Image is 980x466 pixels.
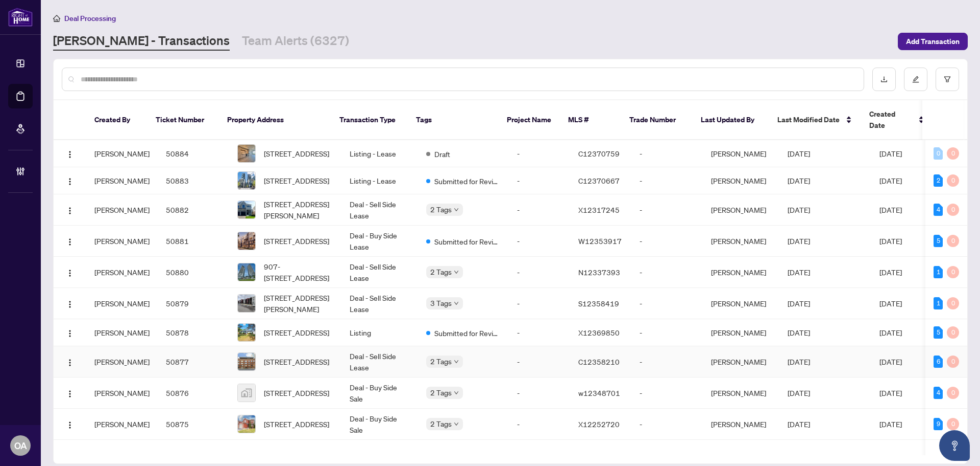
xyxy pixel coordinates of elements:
td: Listing [341,319,418,346]
td: 50878 [158,319,229,346]
td: 50882 [158,194,229,226]
td: - [509,194,570,226]
img: logo [8,8,33,27]
button: Logo [62,145,78,162]
span: [DATE] [879,236,902,246]
span: 3 Tags [430,297,452,309]
button: download [872,68,896,91]
span: [PERSON_NAME] [94,205,150,214]
th: Property Address [219,100,331,140]
span: Submitted for Review [434,236,501,247]
td: - [631,346,703,378]
button: edit [904,68,927,91]
span: [DATE] [879,328,902,337]
td: [PERSON_NAME] [703,167,779,194]
a: Team Alerts (6327) [242,32,349,51]
button: Add Transaction [898,33,968,50]
span: [PERSON_NAME] [94,149,150,158]
div: 5 [934,326,943,339]
img: thumbnail-img [238,201,255,218]
span: w12348701 [578,388,620,397]
td: - [509,167,570,194]
th: MLS # [560,100,621,140]
td: - [509,226,570,257]
td: 50884 [158,140,229,167]
td: - [509,409,570,440]
div: 0 [947,147,959,160]
td: - [509,319,570,346]
td: 50879 [158,288,229,319]
span: down [454,359,459,364]
span: Last Modified Date [777,114,840,125]
span: [PERSON_NAME] [94,419,150,429]
img: Logo [66,390,74,398]
span: download [880,76,888,83]
span: [DATE] [879,388,902,397]
img: thumbnail-img [238,353,255,370]
span: [PERSON_NAME] [94,328,150,337]
span: [DATE] [879,176,902,185]
td: 50877 [158,346,229,378]
span: 2 Tags [430,204,452,215]
span: X12369850 [578,328,620,337]
img: Logo [66,359,74,367]
td: [PERSON_NAME] [703,257,779,288]
td: [PERSON_NAME] [703,226,779,257]
div: 1 [934,297,943,309]
span: C12358210 [578,357,620,366]
img: Logo [66,269,74,277]
span: Draft [434,148,450,160]
td: - [631,409,703,440]
img: thumbnail-img [238,295,255,312]
img: Logo [66,150,74,159]
td: - [631,140,703,167]
span: [STREET_ADDRESS] [264,327,329,338]
span: N12337393 [578,268,620,277]
button: Logo [62,295,78,312]
td: - [509,288,570,319]
span: Submitted for Review [434,327,501,339]
span: C12370759 [578,149,620,158]
span: [DATE] [788,419,810,429]
td: Deal - Buy Side Lease [341,226,418,257]
span: [STREET_ADDRESS] [264,235,329,247]
div: 0 [947,204,959,216]
span: down [454,421,459,427]
span: Deal Processing [64,14,116,23]
div: 6 [934,356,943,368]
span: S12358419 [578,299,619,308]
img: thumbnail-img [238,263,255,281]
td: 50881 [158,226,229,257]
span: down [454,207,459,212]
span: [DATE] [788,268,810,277]
span: [PERSON_NAME] [94,236,150,246]
td: [PERSON_NAME] [703,409,779,440]
span: X12317245 [578,205,620,214]
span: [PERSON_NAME] [94,299,150,308]
div: 0 [947,266,959,278]
img: Logo [66,300,74,308]
td: [PERSON_NAME] [703,378,779,409]
button: Logo [62,324,78,341]
span: 2 Tags [430,266,452,278]
td: Deal - Sell Side Lease [341,288,418,319]
div: 0 [947,418,959,430]
span: W12353917 [578,236,622,246]
td: - [631,319,703,346]
td: Deal - Sell Side Lease [341,346,418,378]
div: 0 [947,174,959,187]
span: 2 Tags [430,387,452,398]
span: down [454,270,459,275]
span: filter [944,76,951,83]
img: thumbnail-img [238,145,255,162]
td: Deal - Buy Side Sale [341,378,418,409]
div: 2 [934,174,943,187]
span: home [53,15,60,22]
span: [DATE] [788,236,810,246]
a: [PERSON_NAME] - Transactions [53,32,230,51]
th: Trade Number [621,100,693,140]
td: 50883 [158,167,229,194]
span: [DATE] [879,357,902,366]
button: filter [936,68,959,91]
span: [DATE] [879,268,902,277]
